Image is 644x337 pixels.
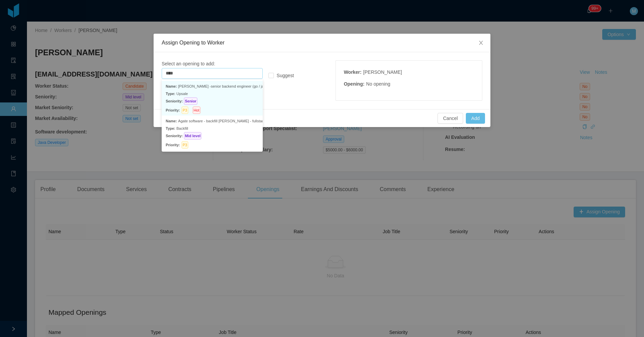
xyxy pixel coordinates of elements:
span: Suggest [274,73,296,78]
span: Name: [166,119,177,123]
span: P3 [182,106,188,114]
span: Priority: [166,141,180,149]
p: Agate software - backfill [PERSON_NAME] - fullstack engineer (.net/javascript) [166,117,259,125]
p: [PERSON_NAME] -senior backend engineer (go / java, [PERSON_NAME], distributed systems) [[PERSON_N... [166,83,259,90]
span: Hot [193,106,200,114]
div: Assign Opening to Worker [162,39,482,47]
strong: Worker : [344,69,362,75]
button: Add [466,113,485,124]
span: Type: [166,92,175,96]
i: icon: close [478,40,484,45]
span: Seniority: [166,134,183,138]
span: Select an opening to add: [162,61,215,66]
span: Mid level [184,132,201,140]
span: Name: [166,84,177,88]
span: Type: [166,126,175,130]
span: Priority: [166,106,180,114]
span: No opening [366,81,390,87]
strong: Opening : [344,81,364,87]
p: Backfill [166,125,259,132]
button: Cancel [438,113,463,124]
span: Seniority: [166,99,183,103]
span: [PERSON_NAME] [363,69,402,75]
span: P3 [182,141,188,149]
button: Close [472,34,490,53]
p: Upsale [166,90,259,97]
span: Senior [184,97,197,105]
